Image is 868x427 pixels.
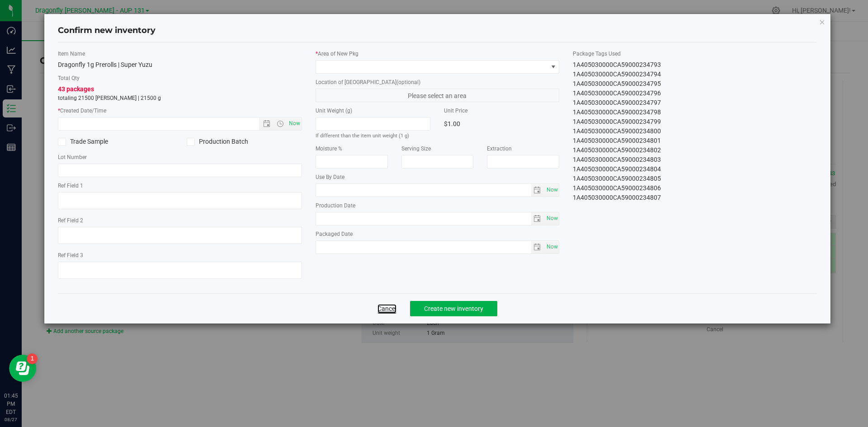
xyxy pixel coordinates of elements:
[27,353,38,364] iframe: Resource center unread badge
[58,251,302,259] label: Ref Field 3
[573,79,817,89] div: 1A405030000CA59000234795
[272,120,288,127] span: Open the time view
[58,74,302,82] label: Total Qty
[259,120,274,127] span: Open the date view
[544,240,560,253] span: Set Current date
[573,60,817,70] div: 1A405030000CA59000234793
[58,25,156,37] h4: Confirm new inventory
[573,174,817,183] div: 1A405030000CA59000234805
[573,193,817,202] div: 1A405030000CA59000234807
[316,145,388,153] label: Moisture %
[573,183,817,193] div: 1A405030000CA59000234806
[287,117,302,130] span: Set Current date
[444,117,559,131] div: $1.00
[573,50,817,58] label: Package Tags Used
[316,202,560,210] label: Production Date
[544,183,560,197] span: Set Current date
[573,70,817,79] div: 1A405030000CA59000234794
[573,155,817,164] div: 1A405030000CA59000234803
[544,212,559,225] span: select
[316,173,560,181] label: Use By Date
[377,304,396,313] a: Cancel
[58,107,302,115] label: Created Date/Time
[573,164,817,174] div: 1A405030000CA59000234804
[573,127,817,136] div: 1A405030000CA59000234800
[58,94,302,102] p: totaling 21500 [PERSON_NAME] | 21500 g
[58,137,173,146] label: Trade Sample
[573,108,817,117] div: 1A405030000CA59000234798
[444,107,559,115] label: Unit Price
[316,107,431,115] label: Unit Weight (g)
[58,85,94,93] span: 43 packages
[573,98,817,108] div: 1A405030000CA59000234797
[531,241,544,253] span: select
[58,153,302,161] label: Lot Number
[531,184,544,197] span: select
[424,305,483,312] span: Create new inventory
[544,241,559,253] span: select
[316,133,409,139] small: If different than the item unit weight (1 g)
[573,89,817,98] div: 1A405030000CA59000234796
[9,355,36,382] iframe: Resource center
[410,301,497,316] button: Create new inventory
[58,182,302,190] label: Ref Field 1
[58,216,302,225] label: Ref Field 2
[531,212,544,225] span: select
[316,89,560,102] span: Please select an area
[58,50,302,58] label: Item Name
[573,136,817,145] div: 1A405030000CA59000234801
[396,79,420,85] span: (optional)
[316,78,560,86] label: Location of [GEOGRAPHIC_DATA]
[58,60,302,70] div: Dragonfly 1g Prerolls | Super Yuzu
[316,230,560,238] label: Packaged Date
[401,145,474,153] label: Serving Size
[544,184,559,197] span: select
[573,145,817,155] div: 1A405030000CA59000234802
[316,50,560,58] label: Area of New Pkg
[573,117,817,127] div: 1A405030000CA59000234799
[187,137,302,146] label: Production Batch
[487,145,559,153] label: Extraction
[544,212,560,225] span: Set Current date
